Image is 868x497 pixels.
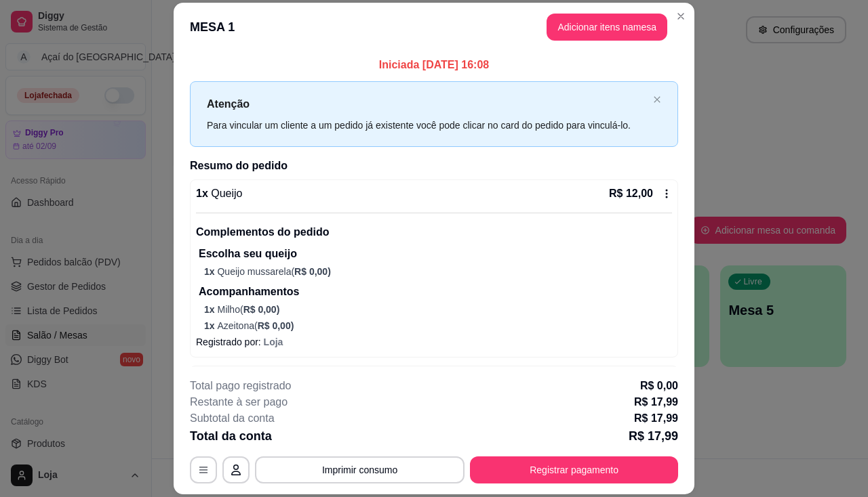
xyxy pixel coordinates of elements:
p: R$ 12,00 [609,186,653,202]
p: R$ 17,99 [634,410,678,427]
span: close [653,95,661,104]
span: R$ 0,00 ) [243,304,280,315]
span: 1 x [204,266,217,277]
span: Loja [264,337,283,347]
p: Restante à ser pago [190,394,288,410]
p: Atenção [207,95,648,112]
span: Queijo [208,188,243,199]
div: Para vincular um cliente a um pedido já existente você pode clicar no card do pedido para vinculá... [207,118,648,133]
button: Adicionar itens namesa [547,14,667,41]
p: Complementos do pedido [196,224,672,240]
h2: Resumo do pedido [190,158,678,174]
span: 1 x [204,304,217,315]
p: Registrado por: [196,335,672,349]
p: 1 x [196,186,243,202]
p: Iniciada [DATE] 16:08 [190,57,678,73]
p: R$ 17,99 [629,427,678,446]
p: Escolha seu queijo [199,246,672,262]
header: MESA 1 [174,3,694,51]
p: Total pago registrado [190,378,291,394]
p: Queijo mussarela ( [204,265,672,278]
p: Subtotal da conta [190,410,275,427]
button: Registrar pagamento [470,456,678,483]
span: R$ 0,00 ) [258,320,294,331]
p: R$ 0,00 [640,378,678,394]
p: R$ 17,99 [634,394,678,410]
span: R$ 0,00 ) [294,266,331,277]
button: Close [670,5,692,27]
button: Imprimir consumo [255,456,465,483]
p: Azeitona ( [204,319,672,332]
button: close [653,95,661,104]
p: Total da conta [190,427,272,446]
p: Acompanhamentos [199,284,672,300]
p: Milho ( [204,303,672,316]
span: 1 x [204,320,217,331]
